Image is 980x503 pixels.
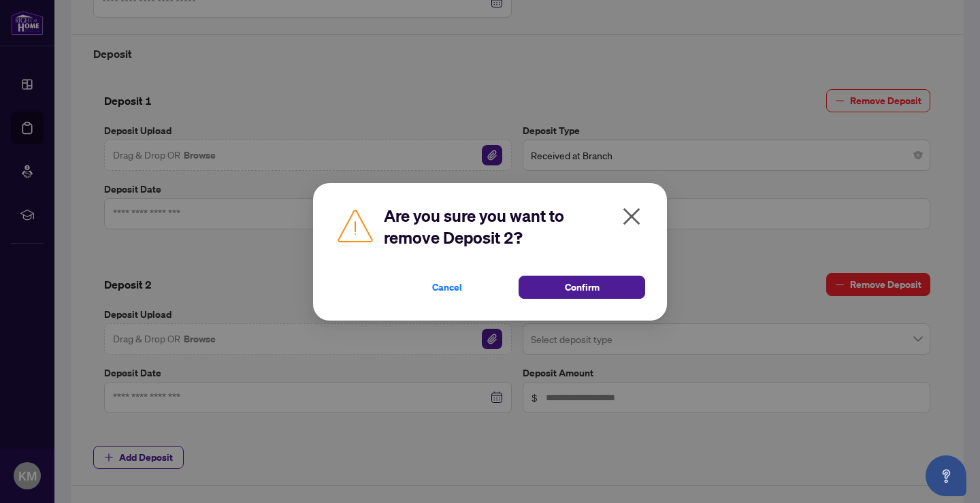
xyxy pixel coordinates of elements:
span: close [621,206,642,227]
button: Confirm [519,276,645,299]
button: Cancel [384,276,510,299]
img: Caution Icon [335,205,376,246]
span: Cancel [432,276,462,298]
h2: Are you sure you want to remove Deposit 2? [384,205,645,248]
button: Open asap [926,455,966,496]
span: Confirm [565,276,600,298]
